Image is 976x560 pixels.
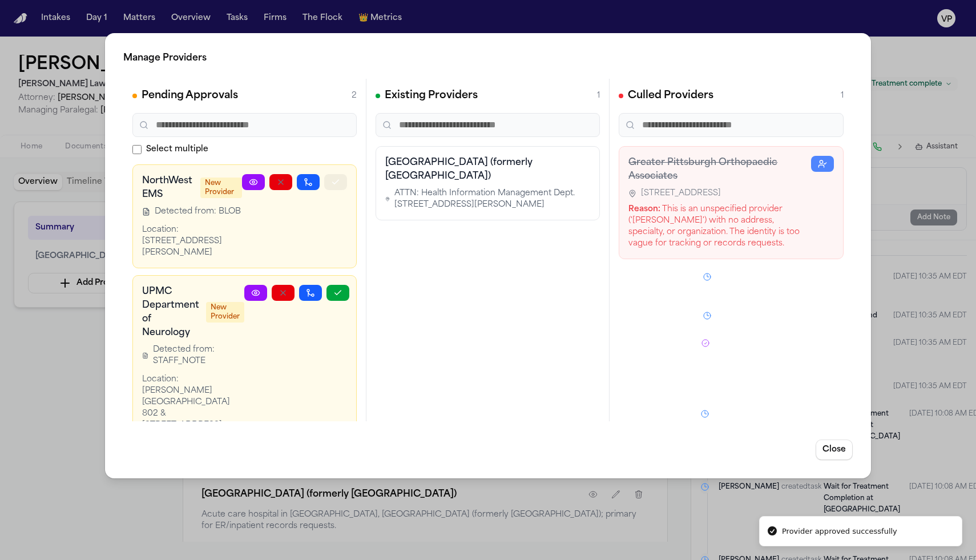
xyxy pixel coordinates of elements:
span: New Provider [200,178,241,198]
button: Reject [272,285,295,301]
div: Location: [PERSON_NAME][GEOGRAPHIC_DATA] 802 & [STREET_ADDRESS] [142,374,244,431]
span: New Provider [206,302,244,323]
h3: NorthWest EMS [142,174,193,202]
button: Approve [324,174,347,190]
span: [STREET_ADDRESS] [641,188,721,199]
span: Detected from: BLOB [155,206,241,217]
h2: Manage Providers [123,51,853,65]
h2: Pending Approvals [142,88,238,104]
span: 2 [352,90,357,102]
div: This is an unspecified provider ('[PERSON_NAME]') with no address, specialty, or organization. Th... [628,204,811,249]
input: Select multiple [132,145,142,154]
div: Location: [STREET_ADDRESS][PERSON_NAME] [142,224,242,259]
button: Merge [299,285,322,301]
span: Select multiple [146,144,208,155]
button: Merge [297,174,320,190]
button: Reject [269,174,292,190]
h3: UPMC Department of Neurology [142,285,199,340]
button: Close [816,440,853,460]
a: View Provider [242,174,265,190]
h3: [GEOGRAPHIC_DATA] (formerly [GEOGRAPHIC_DATA]) [385,156,590,183]
span: Detected from: STAFF_NOTE [153,344,244,367]
button: Approve [326,285,349,301]
a: View Provider [244,285,267,301]
button: Restore Provider [811,156,834,172]
h2: Culled Providers [628,88,713,104]
h2: Existing Providers [385,88,478,104]
span: ATTN: Health Information Management Dept. [STREET_ADDRESS][PERSON_NAME] [394,188,590,211]
span: 1 [597,90,600,102]
span: 1 [841,90,844,102]
h3: Greater Pittsburgh Orthopaedic Associates [628,156,811,183]
strong: Reason: [628,205,660,213]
